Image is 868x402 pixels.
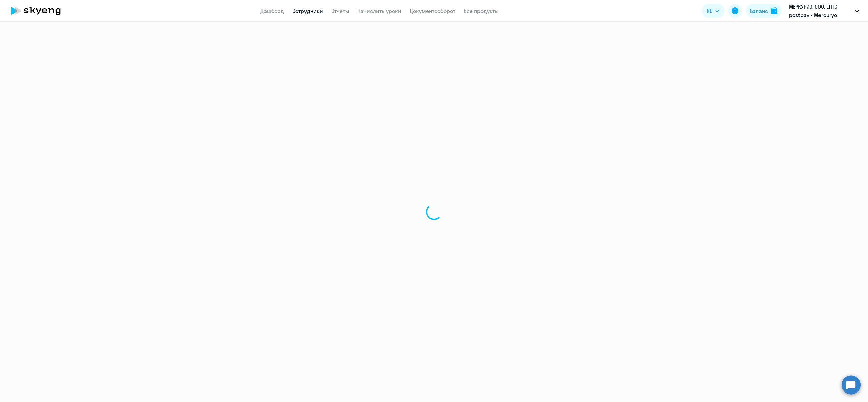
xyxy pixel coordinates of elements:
[746,4,782,18] button: Балансbalance
[702,4,724,18] button: RU
[463,7,499,14] a: Все продукты
[786,3,862,19] button: МЕРКУРИО, ООО, LTITC postpay - Mercuryo
[410,7,455,14] a: Документооборот
[771,7,777,14] img: balance
[750,7,768,15] div: Баланс
[331,7,349,14] a: Отчеты
[260,7,284,14] a: Дашборд
[292,7,323,14] a: Сотрудники
[789,3,852,19] p: МЕРКУРИО, ООО, LTITC postpay - Mercuryo
[357,7,401,14] a: Начислить уроки
[707,7,713,15] span: RU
